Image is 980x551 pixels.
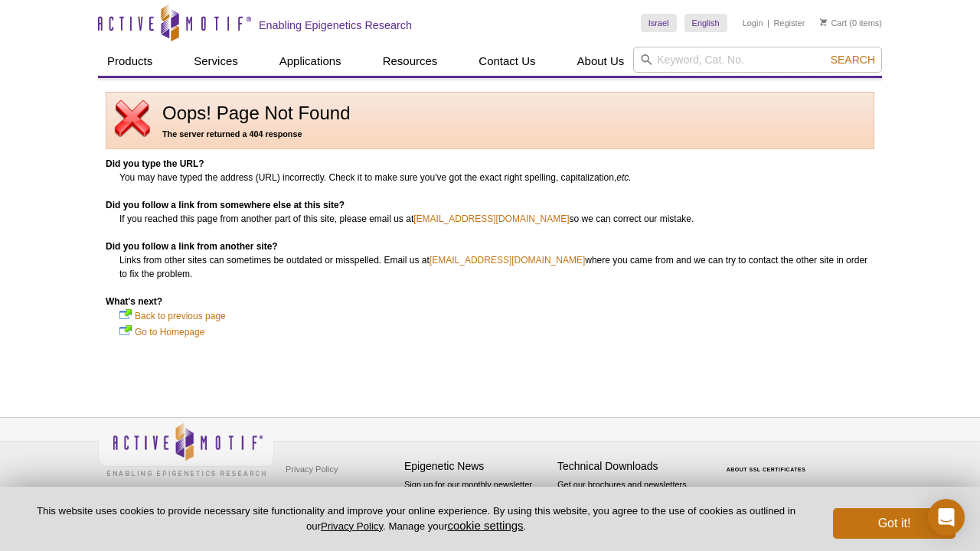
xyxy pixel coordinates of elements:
button: Got it! [833,508,955,539]
a: Terms & Conditions [282,481,362,504]
img: page not found [114,100,151,137]
p: Get our brochures and newsletters, or request them by mail. [557,478,703,517]
a: English [684,14,727,32]
a: Privacy Policy [321,520,383,532]
h1: Oops! Page Not Found [114,103,866,123]
h4: Epigenetic News [404,460,550,473]
li: | [767,14,769,32]
img: Active Motif, [98,418,274,480]
a: Contact Us [469,47,544,76]
img: Your Cart [820,18,827,26]
table: Click to Verify - This site chose Symantec SSL for secure e-commerce and confidential communicati... [710,445,825,478]
p: Sign up for our monthly newsletter highlighting recent publications in the field of epigenetics. [404,478,550,530]
a: Applications [270,47,351,76]
a: ABOUT SSL CERTIFICATES [727,467,806,472]
p: This website uses cookies to provide necessary site functionality and improve your online experie... [24,504,808,533]
h4: Technical Downloads [557,460,703,473]
dt: Did you follow a link from somewhere else at this site? [106,198,874,212]
dt: What's next? [106,295,874,308]
button: Search [826,53,880,67]
button: cookie settings [447,519,523,532]
a: [EMAIL_ADDRESS][DOMAIN_NAME] [413,212,569,226]
a: Services [185,47,247,76]
h2: Enabling Epigenetics Research [259,18,412,32]
a: Privacy Policy [282,458,341,481]
a: Products [98,47,162,76]
a: Go to Homepage [135,324,204,340]
em: etc. [616,172,631,183]
dt: Did you follow a link from another site? [106,240,874,253]
a: Register [773,18,805,28]
a: About Us [568,47,634,76]
a: Back to previous page [135,308,226,324]
h5: The server returned a 404 response [114,127,866,141]
li: (0 items) [820,14,882,32]
dd: If you reached this page from another part of this site, please email us at so we can correct our... [119,212,874,226]
div: Open Intercom Messenger [928,499,965,536]
a: [EMAIL_ADDRESS][DOMAIN_NAME] [430,253,585,267]
dd: Links from other sites can sometimes be outdated or misspelled. Email us at where you came from a... [119,253,874,281]
a: Login [743,18,763,28]
input: Keyword, Cat. No. [633,47,882,73]
a: Israel [641,14,677,32]
a: Cart [820,18,847,28]
dd: You may have typed the address (URL) incorrectly. Check it to make sure you've got the exact righ... [119,171,874,184]
span: Search [831,54,875,66]
a: Resources [374,47,447,76]
dt: Did you type the URL? [106,157,874,171]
